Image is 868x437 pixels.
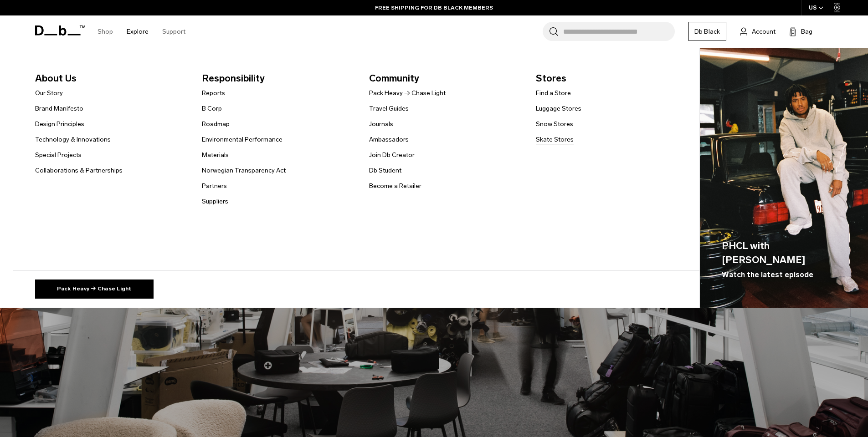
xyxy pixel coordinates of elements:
span: Community [369,71,522,86]
a: Suppliers [202,197,228,206]
a: Luggage Stores [536,104,581,113]
a: FREE SHIPPING FOR DB BLACK MEMBERS [375,4,493,12]
a: Norwegian Transparency Act [202,166,286,175]
a: B Corp [202,104,222,113]
a: Shop [98,15,113,48]
a: Skate Stores [536,135,574,144]
a: Pack Heavy → Chase Light [369,88,446,98]
a: Db Student [369,166,401,175]
span: Account [752,27,776,36]
a: Travel Guides [369,104,409,113]
a: Support [162,15,185,48]
a: Design Principles [35,119,84,129]
span: Responsibility [202,71,354,86]
a: Pack Heavy → Chase Light [35,279,154,299]
a: Roadmap [202,119,230,129]
span: Stores [536,71,688,86]
span: PHCL with [PERSON_NAME] [722,239,847,267]
span: About Us [35,71,188,86]
a: Snow Stores [536,119,573,129]
a: Technology & Innovations [35,135,111,144]
a: Find a Store [536,88,571,98]
a: Reports [202,88,225,98]
a: Db Black [688,22,726,41]
a: Journals [369,119,393,129]
a: Account [740,26,776,37]
a: Special Projects [35,150,82,160]
a: Partners [202,181,227,191]
a: Ambassadors [369,135,409,144]
a: Become a Retailer [369,181,421,191]
a: Materials [202,150,229,160]
span: Bag [801,27,812,36]
a: Our Story [35,88,63,98]
button: Bag [789,26,812,37]
a: Brand Manifesto [35,104,83,113]
span: Watch the latest episode [722,269,813,280]
a: Environmental Performance [202,135,282,144]
nav: Main Navigation [91,15,192,48]
a: Explore [127,15,149,48]
a: Collaborations & Partnerships [35,166,123,175]
a: Join Db Creator [369,150,415,160]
